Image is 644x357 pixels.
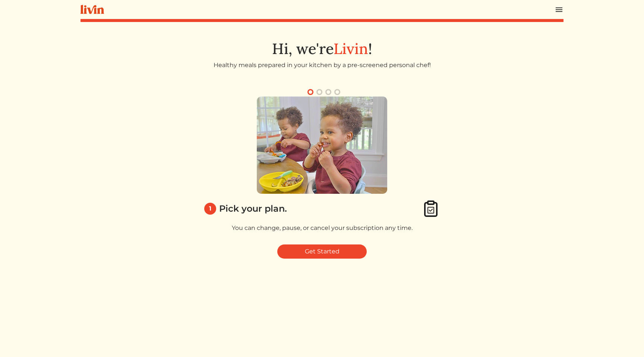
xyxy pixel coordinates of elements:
img: clipboard_check-4e1afea9aecc1d71a83bd71232cd3fbb8e4b41c90a1eb376bae1e516b9241f3c.svg [422,200,440,218]
p: You can change, pause, or cancel your subscription any time. [201,224,443,233]
div: Pick your plan. [219,202,287,215]
h1: Hi, we're ! [80,40,563,58]
img: 1_pick_plan-58eb60cc534f7a7539062c92543540e51162102f37796608976bb4e513d204c1.png [257,97,387,194]
div: 1 [204,203,216,215]
a: Get Started [277,244,367,259]
img: livin-logo-a0d97d1a881af30f6274990eb6222085a2533c92bbd1e4f22c21b4f0d0e3210c.svg [80,5,104,14]
img: menu_hamburger-cb6d353cf0ecd9f46ceae1c99ecbeb4a00e71ca567a856bd81f57e9d8c17bb26.svg [555,5,563,14]
p: Healthy meals prepared in your kitchen by a pre-screened personal chef! [201,61,443,70]
span: Livin [334,39,368,58]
